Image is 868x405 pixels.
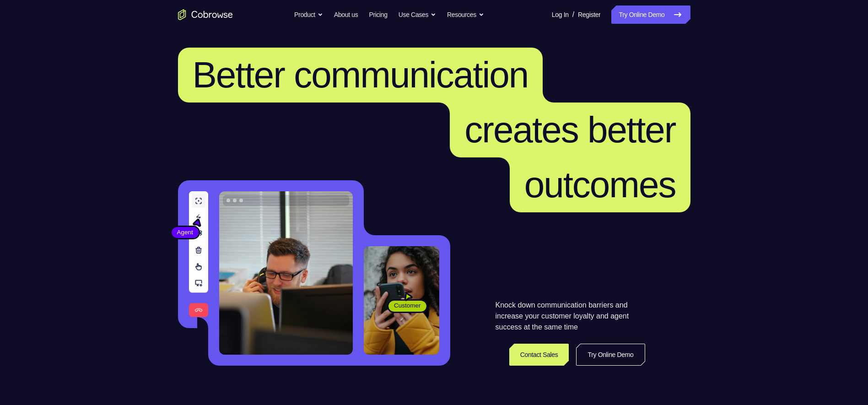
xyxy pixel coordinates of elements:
[509,344,569,366] a: Contact Sales
[369,5,387,24] a: Pricing
[334,5,358,24] a: About us
[294,5,323,24] button: Product
[399,5,436,24] button: Use Cases
[572,9,574,20] span: /
[219,191,353,355] img: A customer support agent talking on the phone
[364,246,439,355] img: A customer holding their phone
[578,5,600,24] a: Register
[172,228,199,237] span: Agent
[464,109,675,150] span: creates better
[447,5,484,24] button: Resources
[193,54,528,95] span: Better communication
[189,191,208,317] img: A series of tools used in co-browsing sessions
[611,5,690,24] a: Try Online Demo
[178,9,233,20] a: Go to the home page
[524,164,676,205] span: outcomes
[576,344,645,366] a: Try Online Demo
[496,300,645,333] p: Knock down communication barriers and increase your customer loyalty and agent success at the sam...
[552,5,569,24] a: Log In
[388,301,426,310] span: Customer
